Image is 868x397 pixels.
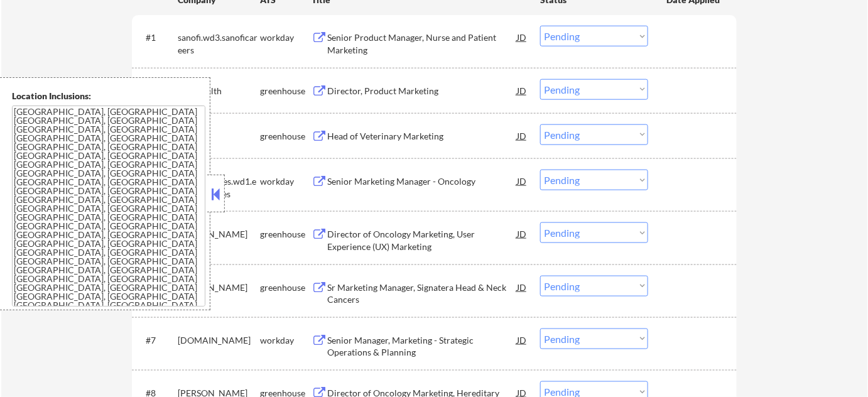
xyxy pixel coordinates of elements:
[516,124,528,147] div: JD
[516,79,528,102] div: JD
[178,334,260,347] div: [DOMAIN_NAME]
[327,228,517,253] div: Director of Oncology Marketing, User Experience (UX) Marketing
[327,334,517,359] div: Senior Manager, Marketing - Strategic Operations & Planning
[516,26,528,48] div: JD
[146,334,168,347] div: #7
[260,228,312,241] div: greenhouse
[146,31,168,44] div: #1
[260,281,312,294] div: greenhouse
[516,170,528,192] div: JD
[327,175,517,188] div: Senior Marketing Manager - Oncology
[260,175,312,188] div: workday
[178,31,260,56] div: sanofi.wd3.sanoficareers
[327,31,517,56] div: Senior Product Manager, Nurse and Patient Marketing
[516,222,528,245] div: JD
[260,31,312,44] div: workday
[260,130,312,143] div: greenhouse
[516,329,528,351] div: JD
[327,130,517,143] div: Head of Veterinary Marketing
[516,276,528,298] div: JD
[260,85,312,97] div: greenhouse
[260,334,312,347] div: workday
[327,281,517,306] div: Sr Marketing Manager, Signatera Head & Neck Cancers
[327,85,517,97] div: Director, Product Marketing
[12,90,205,102] div: Location Inclusions:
